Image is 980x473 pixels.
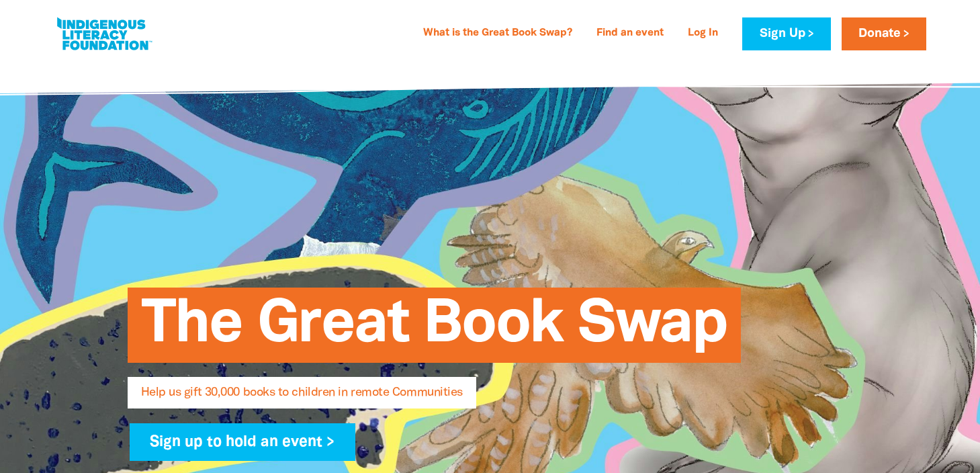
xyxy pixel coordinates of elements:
[842,17,926,50] a: Donate
[141,387,463,408] span: Help us gift 30,000 books to children in remote Communities
[415,23,580,44] a: What is the Great Book Swap?
[680,23,726,44] a: Log In
[130,423,356,461] a: Sign up to hold an event >
[742,17,830,50] a: Sign Up
[588,23,672,44] a: Find an event
[141,298,727,363] span: The Great Book Swap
